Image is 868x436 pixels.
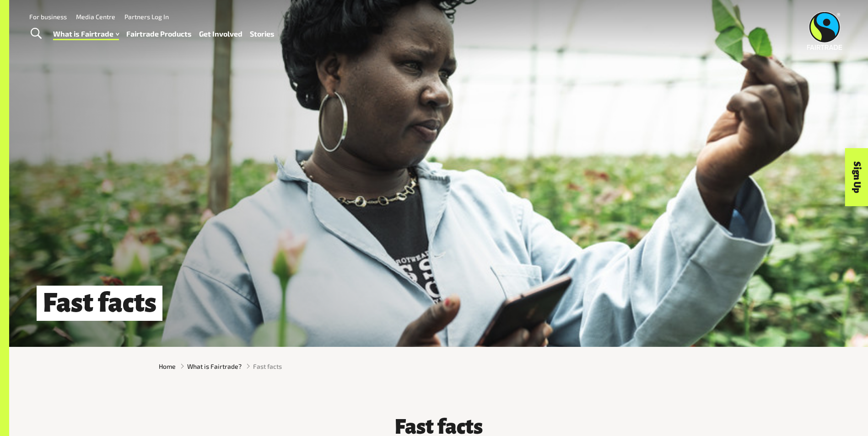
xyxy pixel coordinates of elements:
[37,286,162,321] h1: Fast facts
[253,362,282,371] span: Fast facts
[25,22,47,45] a: Toggle Search
[187,362,242,371] a: What is Fairtrade?
[250,27,275,41] a: Stories
[126,27,192,41] a: Fairtrade Products
[76,13,115,21] a: Media Centre
[199,27,243,41] a: Get Involved
[124,13,169,21] a: Partners Log In
[29,13,67,21] a: For business
[159,362,176,371] a: Home
[807,11,842,50] img: Fairtrade Australia New Zealand logo
[53,27,119,41] a: What is Fairtrade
